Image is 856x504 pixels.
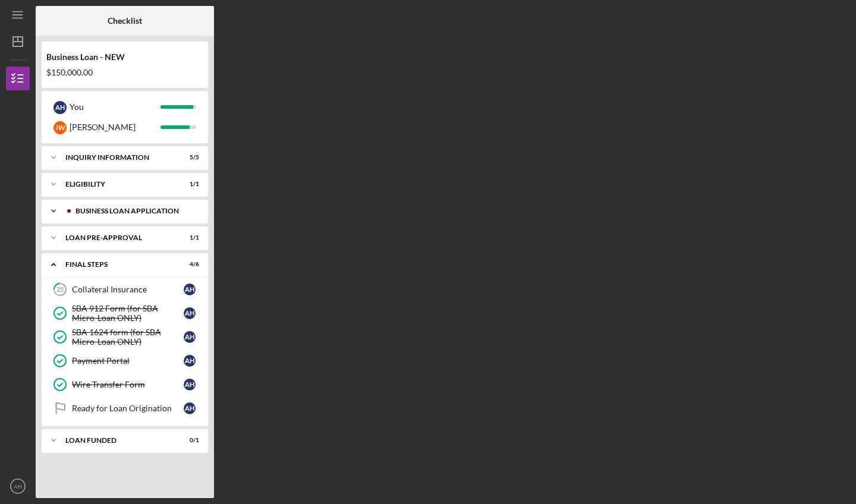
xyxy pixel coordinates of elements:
div: A H [184,283,196,295]
div: BUSINESS LOAN APPLICATION [75,207,193,215]
div: SBA 1624 form (for SBA Micro-Loan ONLY) [72,327,184,346]
div: A H [184,402,196,414]
div: 1 / 1 [178,181,199,188]
tspan: 25 [56,286,64,294]
div: A H [184,331,196,343]
div: A H [184,379,196,390]
div: INQUIRY INFORMATION [65,154,169,161]
div: You [70,97,160,117]
a: SBA 1624 form (for SBA Micro-Loan ONLY)AH [48,325,202,349]
div: FINAL STEPS [65,261,169,268]
a: Ready for Loan OriginationAH [48,396,202,420]
div: LOAN FUNDED [65,437,169,444]
div: LOAN PRE-APPROVAL [65,234,169,241]
a: SBA 912 Form (for SBA Micro-Loan ONLY)AH [48,301,202,325]
div: Business Loan - NEW [46,52,203,62]
b: Checklist [108,16,142,26]
div: Collateral Insurance [72,285,184,294]
text: AH [14,483,21,490]
div: 4 / 6 [178,261,199,268]
div: Wire Transfer Form [72,380,184,389]
button: AH [6,474,30,498]
a: Payment PortalAH [48,349,202,373]
div: SBA 912 Form (for SBA Micro-Loan ONLY) [72,304,184,323]
div: 5 / 5 [178,154,199,161]
a: Wire Transfer FormAH [48,373,202,396]
div: J W [53,121,67,134]
a: 25Collateral InsuranceAH [48,278,202,301]
div: 1 / 1 [178,234,199,241]
div: $150,000.00 [46,68,203,77]
div: ELIGIBILITY [65,181,169,188]
div: Ready for Loan Origination [72,404,184,413]
div: A H [184,355,196,367]
div: A H [184,307,196,319]
div: A H [53,101,67,114]
div: 0 / 1 [178,437,199,444]
div: Payment Portal [72,356,184,366]
div: [PERSON_NAME] [70,117,160,137]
